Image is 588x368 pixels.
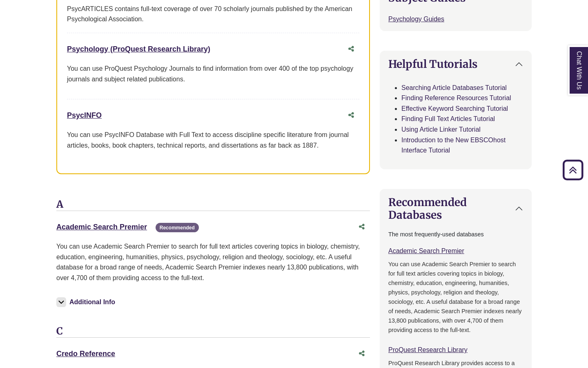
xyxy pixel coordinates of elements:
[56,199,370,211] h3: A
[67,111,102,119] a: PsycINFO
[56,296,118,308] button: Additional Info
[380,189,531,228] button: Recommended Databases
[560,164,586,175] a: Back to Top
[343,41,359,57] button: Share this database
[56,241,370,283] p: You can use Academic Search Premier to search for full text articles covering topics in biology, ...
[380,51,531,77] button: Helpful Tutorials
[354,219,370,235] button: Share this database
[56,223,147,231] a: Academic Search Premier
[67,4,359,25] div: PsycARTICLES contains full-text coverage of over 70 scholarly journals published by the American ...
[388,230,523,239] p: The most frequently-used databases
[56,350,115,358] a: Credo Reference
[354,346,370,361] button: Share this database
[401,105,508,112] a: Effective Keyword Searching Tutorial
[388,247,464,254] a: Academic Search Premier
[156,223,199,232] span: Recommended
[401,115,495,122] a: Finding Full Text Articles Tutorial
[401,126,481,133] a: Using Article Linker Tutorial
[67,130,359,150] div: You can use PsycINFO Database with Full Text to access discipline specific literature from journa...
[343,108,359,123] button: Share this database
[67,63,359,84] p: You can use ProQuest Psychology Journals to find information from over 400 of the top psychology ...
[401,84,507,91] a: Searching Article Databases Tutorial
[67,45,210,53] a: Psychology (ProQuest Research Library)
[388,346,468,353] a: ProQuest Research Library
[388,16,444,22] a: Psychology Guides
[56,325,370,338] h3: C
[388,260,523,335] p: You can use Academic Search Premier to search for full text articles covering topics in biology, ...
[401,94,511,101] a: Finding Reference Resources Tutorial
[401,137,506,154] a: Introduction to the New EBSCOhost Interface Tutorial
